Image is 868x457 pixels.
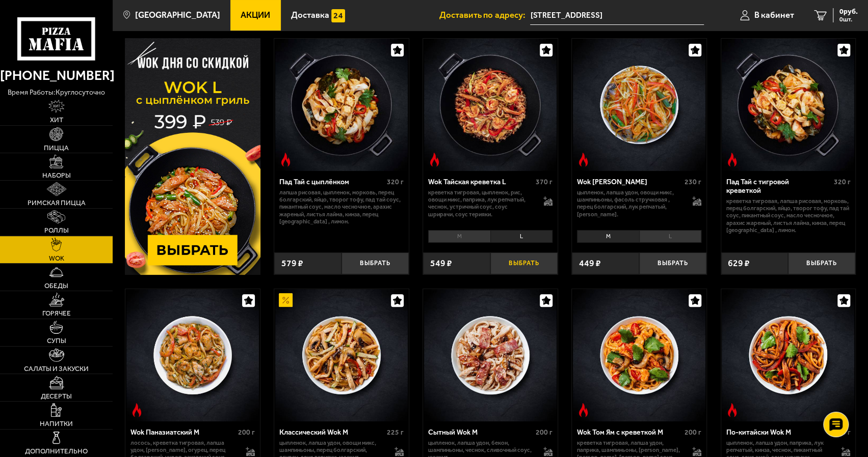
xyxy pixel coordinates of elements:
p: креветка тигровая, лапша рисовая, морковь, перец болгарский, яйцо, творог тофу, пад тай соус, пик... [726,197,850,234]
span: 370 г [536,178,553,186]
span: 225 г [387,428,404,437]
a: Острое блюдоWok Паназиатский M [125,289,259,421]
a: Острое блюдоПо-китайски Wok M [721,289,855,421]
span: 579 ₽ [281,259,303,268]
a: Острое блюдоWok Том Ям с креветкой M [572,289,706,421]
img: Острое блюдо [725,403,739,417]
span: [GEOGRAPHIC_DATA] [135,11,220,19]
span: 449 ₽ [579,259,601,268]
a: Острое блюдоПад Тай с тигровой креветкой [721,39,855,171]
span: Напитки [40,420,73,427]
a: Сытный Wok M [423,289,557,421]
div: Сытный Wok M [428,428,533,437]
button: Выбрать [341,252,409,274]
span: WOK [49,255,64,262]
p: лапша рисовая, цыпленок, морковь, перец болгарский, яйцо, творог тофу, пад тай соус, пикантный со... [279,189,404,225]
li: L [490,230,553,243]
li: L [639,230,701,243]
span: Горячее [42,310,71,317]
button: Выбрать [490,252,558,274]
div: Wok Тайская креветка L [428,178,533,186]
button: Выбрать [788,252,855,274]
div: По-китайски Wok M [726,428,831,437]
span: 200 г [536,428,553,437]
a: АкционныйКлассический Wok M [274,289,408,421]
span: Роллы [44,227,69,234]
span: Наборы [42,172,71,179]
img: Острое блюдо [576,403,590,417]
div: Wok [PERSON_NAME] [577,178,682,186]
img: Классический Wok M [275,289,408,421]
span: Пицца [44,145,69,151]
span: 320 г [387,178,404,186]
img: Пад Тай с цыплёнком [275,39,408,171]
a: Острое блюдоПад Тай с цыплёнком [274,39,408,171]
span: Обеды [44,282,68,289]
span: 200 г [238,428,255,437]
img: Острое блюдо [279,153,293,166]
li: M [428,230,490,243]
div: Классический Wok M [279,428,384,437]
span: В кабинет [754,11,794,19]
img: Острое блюдо [130,403,144,417]
img: Пад Тай с тигровой креветкой [722,39,854,171]
img: Острое блюдо [576,153,590,166]
span: 629 ₽ [728,259,750,268]
span: Хит [50,117,63,123]
a: Острое блюдоWok Тайская креветка L [423,39,557,171]
span: 0 шт. [839,16,858,22]
span: Доставка [291,11,329,19]
span: 200 г [685,428,701,437]
img: Острое блюдо [725,153,739,166]
span: Римская пицца [28,199,86,206]
p: цыпленок, лапша удон, овощи микс, шампиньоны, фасоль стручковая , перец болгарский, лук репчатый,... [577,189,683,218]
img: Wok Карри М [573,39,705,171]
span: Доставить по адресу: [439,11,530,19]
span: 320 г [833,178,850,186]
span: Дополнительно [25,448,88,454]
p: креветка тигровая, цыпленок, рис, овощи микс, паприка, лук репчатый, чеснок, устричный соус, соус... [428,189,534,218]
a: Острое блюдоWok Карри М [572,39,706,171]
span: 0 руб. [839,8,858,15]
span: Супы [47,337,66,344]
div: Wok Паназиатский M [130,428,235,437]
span: 230 г [685,178,701,186]
div: Пад Тай с цыплёнком [279,178,384,186]
img: Острое блюдо [428,153,441,166]
div: Пад Тай с тигровой креветкой [726,178,831,195]
span: Десерты [41,393,72,399]
span: 549 ₽ [430,259,452,268]
li: M [577,230,639,243]
img: 15daf4d41897b9f0e9f617042186c801.svg [331,9,345,23]
span: Салаты и закуски [24,365,89,372]
span: Акции [241,11,270,19]
img: Wok Тайская креветка L [424,39,557,171]
img: По-китайски Wok M [722,289,854,421]
img: Wok Паназиатский M [126,289,259,421]
button: Выбрать [639,252,706,274]
img: Сытный Wok M [424,289,557,421]
input: Ваш адрес доставки [530,6,704,25]
div: Wok Том Ям с креветкой M [577,428,682,437]
img: Акционный [279,293,293,307]
img: Wok Том Ям с креветкой M [573,289,705,421]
